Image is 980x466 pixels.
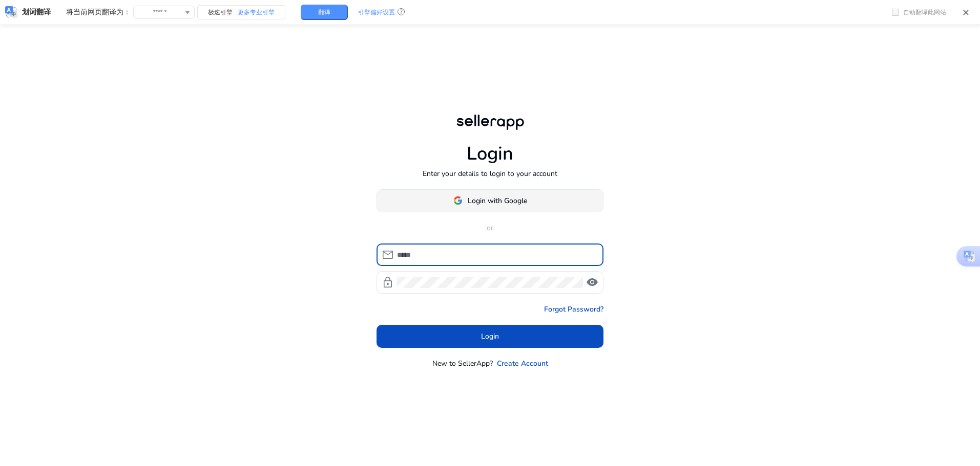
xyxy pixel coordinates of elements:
p: New to SellerApp? [432,358,493,369]
span: mail [382,249,394,261]
p: or [377,223,603,233]
p: Enter your details to login to your account [423,168,557,179]
span: lock [382,276,394,289]
span: visibility [586,276,598,289]
button: Login [377,325,603,348]
img: google-logo.svg [453,196,463,205]
a: Forgot Password? [544,304,603,315]
span: Login with Google [468,195,527,206]
span: Login [481,331,499,342]
h1: Login [467,143,513,165]
a: Create Account [497,358,548,369]
button: Login with Google [377,189,603,212]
